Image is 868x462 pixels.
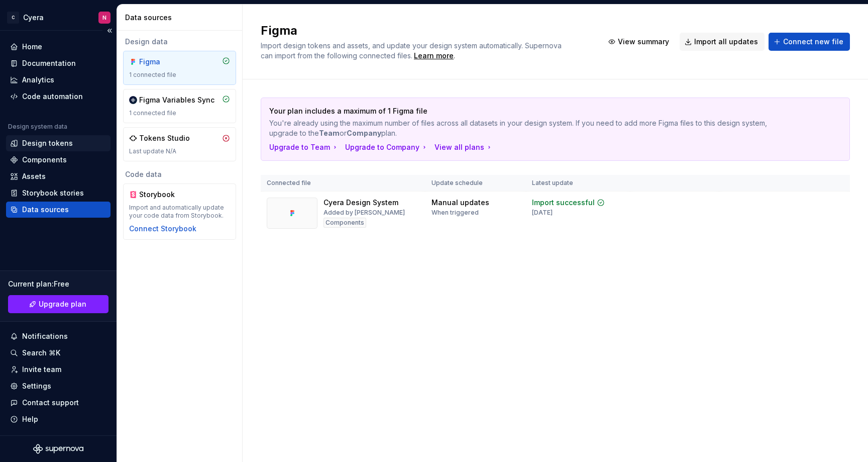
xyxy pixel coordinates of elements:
[123,183,236,240] a: StorybookImport and automatically update your code data from Storybook.Connect Storybook
[323,218,366,228] div: Components
[532,209,553,217] div: [DATE]
[769,33,850,51] button: Connect new file
[123,51,236,85] a: Figma1 connected file
[6,135,111,151] a: Design tokens
[6,72,111,88] a: Analytics
[22,91,83,102] div: Code automation
[22,75,54,85] div: Analytics
[603,33,676,51] button: View summary
[618,37,669,47] span: View summary
[6,411,111,427] button: Help
[269,118,771,138] p: You're already using the maximum number of files across all datasets in your design system. If yo...
[6,55,111,71] a: Documentation
[22,58,76,68] div: Documentation
[6,185,111,201] a: Storybook stories
[23,13,44,23] div: Cyera
[6,328,111,344] button: Notifications
[129,204,230,220] div: Import and automatically update your code data from Storybook.
[431,209,479,217] div: When triggered
[347,129,381,137] b: Company
[129,147,230,155] div: Last update N/A
[323,198,398,208] div: Cyera Design System
[431,198,489,208] div: Manual updates
[129,224,196,234] button: Connect Storybook
[22,331,68,341] div: Notifications
[102,14,106,22] div: N
[22,348,60,358] div: Search ⌘K
[261,175,425,192] th: Connected file
[22,398,79,408] div: Contact support
[319,129,340,137] b: Team
[261,41,564,60] span: Import design tokens and assets, and update your design system automatically. Supernova can impor...
[123,89,236,123] a: Figma Variables Sync1 connected file
[783,37,843,47] span: Connect new file
[412,52,455,60] span: .
[22,364,61,375] div: Invite team
[269,142,339,152] button: Upgrade to Team
[22,171,46,181] div: Assets
[22,188,84,198] div: Storybook stories
[261,23,591,39] h2: Figma
[33,444,83,454] svg: Supernova Logo
[6,395,111,411] button: Contact support
[22,414,38,424] div: Help
[22,42,42,52] div: Home
[6,345,111,361] button: Search ⌘K
[414,51,454,61] a: Learn more
[680,33,765,51] button: Import all updates
[139,57,187,67] div: Figma
[139,133,190,143] div: Tokens Studio
[6,39,111,55] a: Home
[526,175,630,192] th: Latest update
[123,169,236,179] div: Code data
[694,37,758,47] span: Import all updates
[532,198,595,208] div: Import successful
[6,168,111,184] a: Assets
[8,123,67,131] div: Design system data
[2,7,115,28] button: CCyeraN
[435,142,493,152] button: View all plans
[22,205,69,215] div: Data sources
[123,37,236,47] div: Design data
[102,24,117,38] button: Collapse sidebar
[22,155,67,165] div: Components
[39,299,86,309] span: Upgrade plan
[22,138,73,148] div: Design tokens
[425,175,526,192] th: Update schedule
[8,295,108,313] a: Upgrade plan
[129,109,230,117] div: 1 connected file
[6,378,111,394] a: Settings
[6,88,111,105] a: Code automation
[345,142,428,152] button: Upgrade to Company
[8,279,108,289] div: Current plan : Free
[7,12,19,24] div: C
[6,202,111,218] a: Data sources
[125,13,238,23] div: Data sources
[22,381,51,391] div: Settings
[129,71,230,79] div: 1 connected file
[139,190,187,200] div: Storybook
[269,106,771,116] p: Your plan includes a maximum of 1 Figma file
[123,127,236,161] a: Tokens StudioLast update N/A
[6,152,111,168] a: Components
[139,95,214,105] div: Figma Variables Sync
[323,209,405,217] div: Added by [PERSON_NAME]
[6,361,111,378] a: Invite team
